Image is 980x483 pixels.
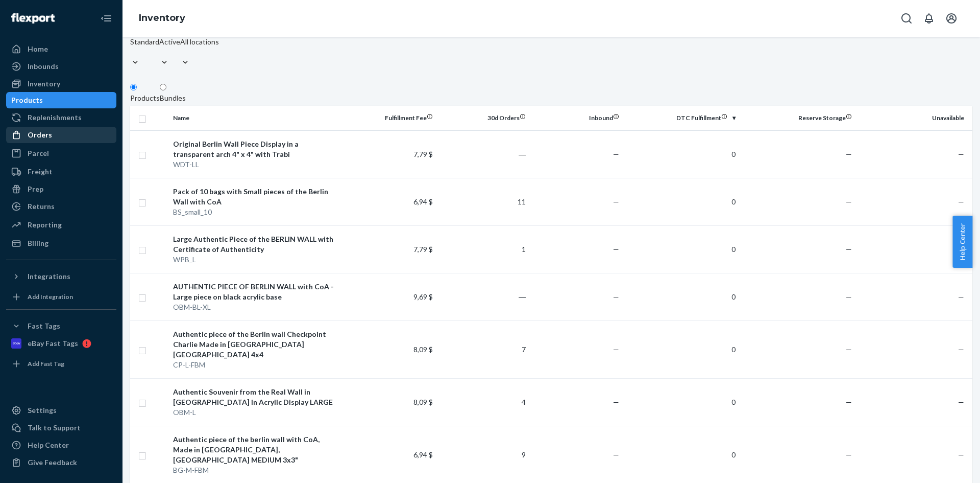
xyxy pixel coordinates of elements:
[6,164,116,180] a: Freight
[131,4,193,33] ol: breadcrumbs
[613,345,619,354] span: —
[623,130,740,178] td: 0
[6,454,116,471] button: Give Feedback
[130,47,131,57] input: Standard
[6,181,116,197] a: Prep
[6,235,116,251] a: Billing
[28,44,48,54] div: Home
[28,423,81,433] div: Talk to Support
[28,130,52,140] div: Orders
[28,292,73,301] div: Add Integration
[173,387,339,407] div: Authentic Souvenir from the Real Wall in [GEOGRAPHIC_DATA] in Acrylic Display LARGE
[173,255,339,265] div: WPB_L
[130,84,137,90] input: Products
[173,282,339,302] div: AUTHENTIC PIECE OF BERLIN WALL with CoA - Large piece on black acrylic base
[6,289,116,305] a: Add Integration
[846,345,852,354] span: —
[958,345,964,354] span: —
[6,402,116,419] a: Settings
[437,273,530,320] td: ―
[623,178,740,225] td: 0
[28,61,59,72] div: Inbounds
[613,245,619,254] span: —
[6,356,116,372] a: Add Fast Tag
[6,41,116,57] a: Home
[180,37,219,47] div: All locations
[413,292,433,301] span: 9,69 $
[846,245,852,254] span: —
[159,37,180,47] div: Active
[623,273,740,320] td: 0
[11,95,43,105] div: Products
[180,47,181,57] input: All locations
[6,109,116,126] a: Replenishments
[28,338,78,349] div: eBay Fast Tags
[530,106,623,130] th: Inbound
[173,139,339,159] div: Original Berlin Wall Piece Display in a transparent arch 4" x 4" with Trabi
[613,197,619,206] span: —
[6,318,116,334] button: Fast Tags
[28,220,62,230] div: Reporting
[846,292,852,301] span: —
[20,7,57,16] span: Support
[952,216,972,268] button: Help Center
[413,245,433,254] span: 7,79 $
[958,150,964,158] span: —
[28,79,60,89] div: Inventory
[130,93,160,103] div: Products
[740,106,856,130] th: Reserve Storage
[613,292,619,301] span: —
[28,359,64,368] div: Add Fast Tag
[28,321,60,331] div: Fast Tags
[173,360,339,370] div: CP-L-FBM
[6,335,116,352] a: eBay Fast Tags
[941,8,962,29] button: Open account menu
[173,234,339,255] div: Large Authentic Piece of the BERLIN WALL with Certificate of Authenticity
[173,434,339,465] div: Authentic piece of the berlin wall with CoA, Made in [GEOGRAPHIC_DATA], [GEOGRAPHIC_DATA] MEDIUM ...
[96,8,116,29] button: Close Navigation
[6,92,116,108] a: Products
[28,271,70,282] div: Integrations
[437,130,530,178] td: ―
[958,398,964,406] span: —
[846,197,852,206] span: —
[623,225,740,273] td: 0
[130,37,159,47] div: Standard
[28,148,49,158] div: Parcel
[28,238,48,248] div: Billing
[437,225,530,273] td: 1
[28,112,82,123] div: Replenishments
[437,106,530,130] th: 30d Orders
[437,178,530,225] td: 11
[6,217,116,233] a: Reporting
[173,207,339,217] div: BS_small_10
[169,106,344,130] th: Name
[437,320,530,378] td: 7
[623,106,740,130] th: DTC Fulfillment
[159,47,160,57] input: Active
[28,184,43,194] div: Prep
[6,145,116,162] a: Parcel
[413,197,433,206] span: 6,94 $
[856,106,972,130] th: Unavailable
[6,76,116,92] a: Inventory
[919,8,939,29] button: Open notifications
[6,437,116,453] a: Help Center
[6,198,116,215] a: Returns
[958,197,964,206] span: —
[958,292,964,301] span: —
[437,378,530,426] td: 4
[6,420,116,436] button: Talk to Support
[613,150,619,158] span: —
[413,398,433,406] span: 8,09 $
[6,127,116,143] a: Orders
[160,84,166,90] input: Bundles
[613,450,619,459] span: —
[173,407,339,418] div: OBM-L
[846,150,852,158] span: —
[173,465,339,475] div: BG-M-FBM
[173,329,339,360] div: Authentic piece of the Berlin wall Checkpoint Charlie Made in [GEOGRAPHIC_DATA] [GEOGRAPHIC_DATA]...
[6,268,116,285] button: Integrations
[413,345,433,354] span: 8,09 $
